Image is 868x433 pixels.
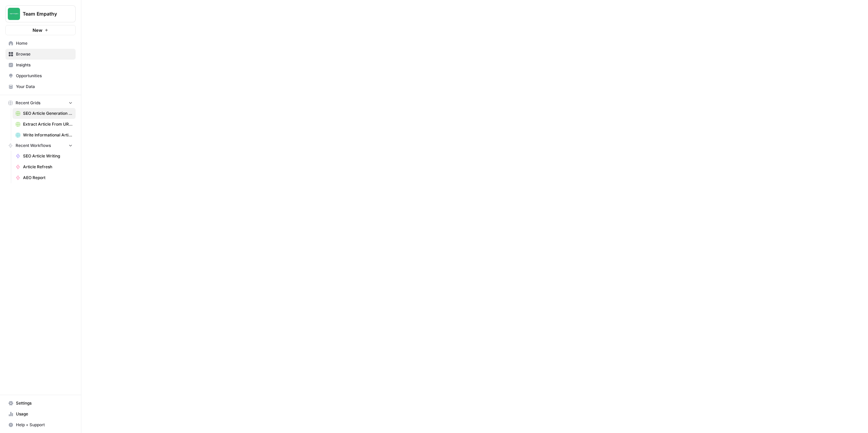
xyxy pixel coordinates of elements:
a: Opportunities [5,70,76,81]
img: Team Empathy Logo [8,8,20,20]
span: SEO Article Generation Grid [23,110,73,116]
a: Browse [5,49,76,60]
span: AEO Report [23,175,73,181]
button: Recent Workflows [5,140,76,151]
a: Extract Article From URL Grid [13,119,76,130]
span: Team Empathy [23,10,64,17]
span: Your Data [16,84,73,90]
span: Opportunities [16,73,73,79]
a: Settings [5,398,76,409]
span: Recent Grids [16,100,40,106]
button: New [5,25,76,35]
span: Extract Article From URL Grid [23,121,73,127]
a: Write Informational Articles [13,130,76,140]
a: SEO Article Writing [13,151,76,161]
button: Recent Grids [5,98,76,108]
a: Home [5,38,76,49]
a: Insights [5,60,76,70]
span: Insights [16,62,73,68]
button: Help + Support [5,419,76,430]
button: Workspace: Team Empathy [5,5,76,22]
span: New [33,27,42,34]
span: Help + Support [16,422,73,428]
span: Usage [16,411,73,417]
span: Settings [16,400,73,406]
a: SEO Article Generation Grid [13,108,76,119]
span: Home [16,40,73,46]
span: Recent Workflows [16,143,51,149]
a: AEO Report [13,172,76,183]
span: SEO Article Writing [23,153,73,159]
span: Article Refresh [23,164,73,170]
a: Usage [5,409,76,419]
a: Article Refresh [13,161,76,172]
a: Your Data [5,81,76,92]
span: Browse [16,51,73,57]
span: Write Informational Articles [23,132,73,138]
